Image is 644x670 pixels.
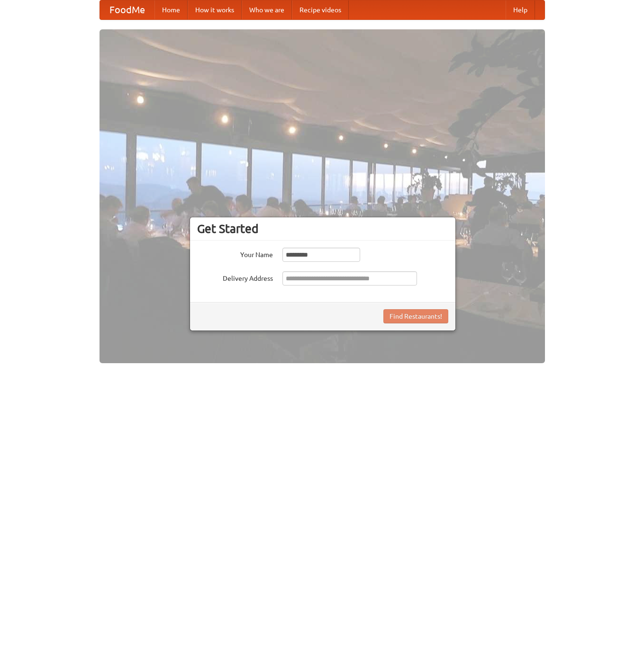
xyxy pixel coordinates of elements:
[197,248,273,259] label: Your Name
[154,0,188,19] a: Home
[292,0,349,19] a: Recipe videos
[242,0,292,19] a: Who we are
[506,0,535,19] a: Help
[197,271,273,283] label: Delivery Address
[100,0,154,19] a: FoodMe
[197,222,448,236] h3: Get Started
[383,309,448,323] button: Find Restaurants!
[188,0,242,19] a: How it works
